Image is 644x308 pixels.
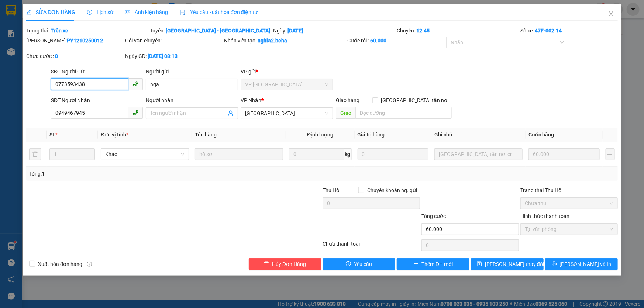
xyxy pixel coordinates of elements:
span: Cước hàng [528,132,554,138]
input: 0 [358,148,429,160]
span: Xuất hóa đơn hàng [35,260,85,268]
span: ĐẮK LẮK [245,108,328,119]
label: Hình thức thanh toán [520,213,569,219]
span: Tên hàng [195,132,217,138]
div: Chưa cước : [26,52,124,60]
b: Trên xe [51,28,68,34]
span: delete [264,261,269,267]
span: Thu Hộ [323,187,340,193]
span: SL [49,132,55,138]
span: Ảnh kiện hàng [125,9,168,15]
span: info-circle [87,262,92,267]
span: Thêm ĐH mới [421,260,453,268]
div: Người nhận [146,96,238,104]
span: VP Nhận [241,97,262,103]
span: picture [125,10,130,15]
span: Giao hàng [336,97,359,103]
b: 47F-002.14 [535,28,562,34]
input: Ghi Chú [434,148,523,160]
b: 60.000 [370,38,386,44]
div: Tổng: 1 [29,170,249,178]
span: SỬA ĐƠN HÀNG [26,9,75,15]
span: phone [132,110,138,115]
span: Tổng cước [421,213,446,219]
span: Giá trị hàng [358,132,385,138]
button: Close [601,4,621,24]
input: Dọc đường [355,107,452,119]
div: SĐT Người Gửi [51,68,143,76]
b: 12:45 [416,28,430,34]
div: Ngày GD: [125,52,223,60]
div: Tuyến: [149,27,273,35]
span: [PERSON_NAME] thay đổi [485,260,544,268]
span: Định lượng [307,132,333,138]
span: printer [552,261,557,267]
span: [PERSON_NAME] và In [560,260,612,268]
span: Chuyển khoản ng. gửi [364,186,420,194]
div: VP gửi [241,68,333,76]
b: [GEOGRAPHIC_DATA] - [GEOGRAPHIC_DATA] [166,28,270,34]
span: Khác [105,149,185,160]
span: Lịch sử [87,9,113,15]
span: kg [344,148,352,160]
b: PY1210250012 [67,38,103,44]
span: user-add [228,110,234,116]
span: close [608,11,614,17]
input: 0 [528,148,600,160]
button: deleteHủy Đơn Hàng [249,258,321,270]
span: Yêu cầu xuất hóa đơn điện tử [180,9,258,15]
button: printer[PERSON_NAME] và In [545,258,618,270]
input: VD: Bàn, Ghế [195,148,283,160]
span: edit [26,10,31,15]
span: [GEOGRAPHIC_DATA] tận nơi [378,96,452,104]
b: 0 [55,53,58,59]
span: plus [413,261,419,267]
span: Đơn vị tính [101,132,128,138]
span: Giao [336,107,355,119]
span: Hủy Đơn Hàng [272,260,306,268]
img: icon [180,10,186,15]
div: Gói vận chuyển: [125,37,223,45]
div: Trạng thái: [25,27,149,35]
b: [DATE] [288,28,303,34]
div: Chuyến: [396,27,520,35]
button: plus [606,148,615,160]
span: exclamation-circle [346,261,351,267]
div: Số xe: [520,27,619,35]
button: exclamation-circleYêu cầu [323,258,396,270]
div: Ngày: [273,27,396,35]
div: Nhân viên tạo: [224,37,346,45]
b: nghia2.beha [258,38,287,44]
div: Cước rồi : [347,37,445,45]
button: save[PERSON_NAME] thay đổi [471,258,544,270]
span: Tại văn phòng [525,224,613,235]
b: [DATE] 08:13 [148,53,178,59]
button: plusThêm ĐH mới [397,258,469,270]
span: Chưa thu [525,198,613,209]
div: SĐT Người Nhận [51,96,143,104]
span: clock-circle [87,10,92,15]
span: phone [132,81,138,87]
div: Trạng thái Thu Hộ [520,186,618,194]
th: Ghi chú [431,128,526,142]
div: Chưa thanh toán [322,240,421,253]
span: save [477,261,482,267]
div: [PERSON_NAME]: [26,37,124,45]
button: delete [29,148,41,160]
span: Yêu cầu [354,260,372,268]
span: VP PHÚ YÊN [245,79,328,90]
div: Người gửi [146,68,238,76]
